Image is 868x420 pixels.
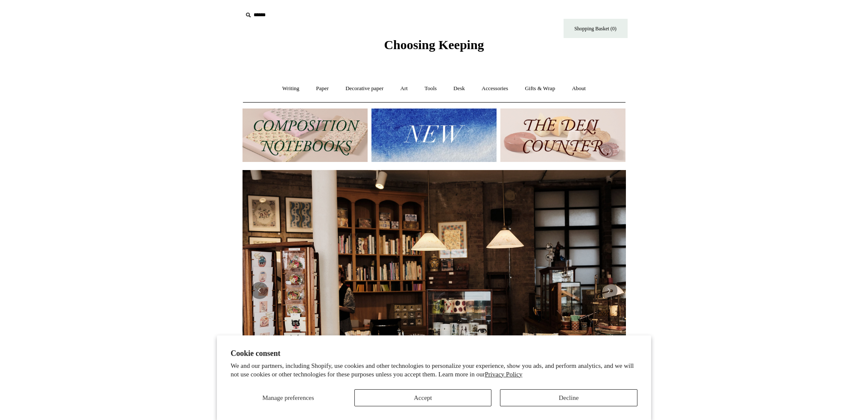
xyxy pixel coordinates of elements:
a: About [564,77,593,100]
button: Manage preferences [231,389,346,406]
a: Decorative paper [338,77,391,100]
a: Paper [308,77,336,100]
a: Writing [275,77,307,100]
a: Accessories [474,77,516,100]
a: Choosing Keeping [384,44,484,50]
button: Previous [251,282,268,299]
a: Tools [417,77,444,100]
a: Gifts & Wrap [517,77,563,100]
button: Next [600,282,617,299]
button: Decline [500,389,637,406]
a: Desk [446,77,473,100]
button: Accept [354,389,492,406]
p: We and our partners, including Shopify, use cookies and other technologies to personalize your ex... [231,362,637,379]
img: 202302 Composition ledgers.jpg__PID:69722ee6-fa44-49dd-a067-31375e5d54ec [243,109,368,162]
span: Manage preferences [262,394,314,401]
img: New.jpg__PID:f73bdf93-380a-4a35-bcfe-7823039498e1 [371,109,497,162]
a: Shopping Basket (0) [564,19,628,38]
img: 20250131 INSIDE OF THE SHOP.jpg__PID:b9484a69-a10a-4bde-9e8d-1408d3d5e6ad [243,170,626,411]
span: Choosing Keeping [384,38,484,52]
img: The Deli Counter [500,109,625,162]
a: Privacy Policy [485,371,523,378]
h2: Cookie consent [231,349,637,358]
a: Art [393,77,415,100]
